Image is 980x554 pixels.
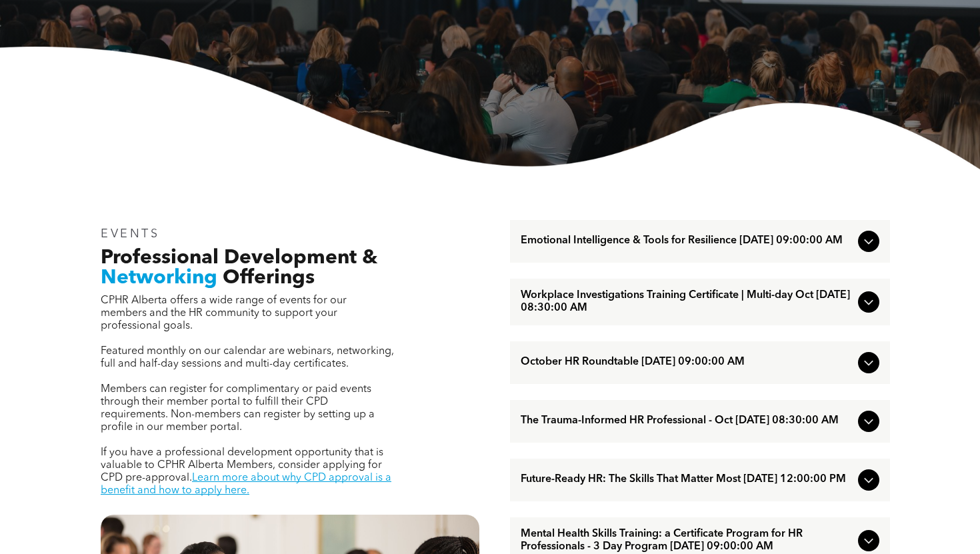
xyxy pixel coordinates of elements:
[101,248,377,268] span: Professional Development &
[521,528,853,553] span: Mental Health Skills Training: a Certificate Program for HR Professionals - 3 Day Program [DATE] ...
[223,268,315,288] span: Offerings
[521,473,853,486] span: Future-Ready HR: The Skills That Matter Most [DATE] 12:00:00 PM
[521,356,853,369] span: October HR Roundtable [DATE] 09:00:00 AM
[101,346,394,369] span: Featured monthly on our calendar are webinars, networking, full and half-day sessions and multi-d...
[101,384,375,433] span: Members can register for complimentary or paid events through their member portal to fulfill thei...
[101,268,217,288] span: Networking
[521,415,853,427] span: The Trauma-Informed HR Professional - Oct [DATE] 08:30:00 AM
[521,289,853,315] span: Workplace Investigations Training Certificate | Multi-day Oct [DATE] 08:30:00 AM
[521,235,853,247] span: Emotional Intelligence & Tools for Resilience [DATE] 09:00:00 AM
[101,295,347,331] span: CPHR Alberta offers a wide range of events for our members and the HR community to support your p...
[101,473,391,496] a: Learn more about why CPD approval is a benefit and how to apply here.
[101,228,160,240] span: EVENTS
[101,447,383,483] span: If you have a professional development opportunity that is valuable to CPHR Alberta Members, cons...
